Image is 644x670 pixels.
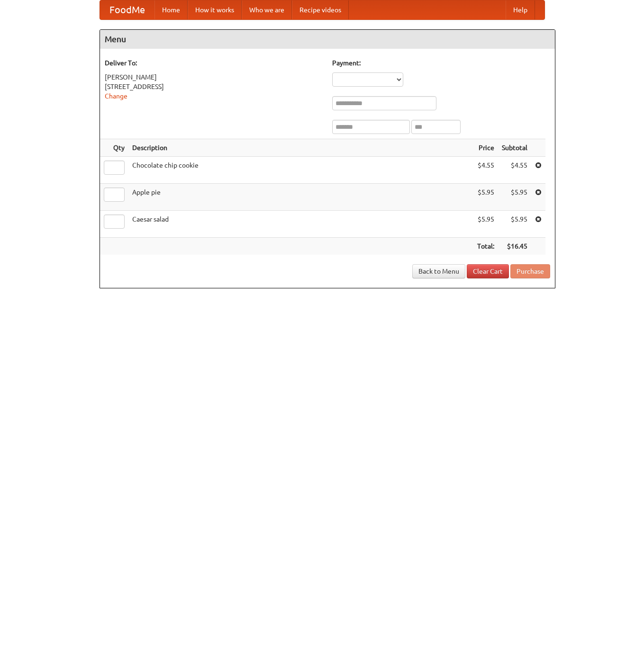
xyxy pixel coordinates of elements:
[510,264,550,278] button: Purchase
[105,58,323,68] h5: Deliver To:
[105,92,127,100] a: Change
[188,0,242,19] a: How it works
[128,211,473,238] td: Caesar salad
[473,238,498,255] th: Total:
[332,58,550,68] h5: Payment:
[242,0,292,19] a: Who we are
[473,139,498,157] th: Price
[498,139,531,157] th: Subtotal
[128,184,473,211] td: Apple pie
[292,0,349,19] a: Recipe videos
[498,157,531,184] td: $4.55
[128,157,473,184] td: Chocolate chip cookie
[473,157,498,184] td: $4.55
[498,211,531,238] td: $5.95
[100,0,154,19] a: FoodMe
[154,0,188,19] a: Home
[506,0,535,19] a: Help
[412,264,465,278] a: Back to Menu
[105,72,323,82] div: [PERSON_NAME]
[473,184,498,211] td: $5.95
[100,139,128,157] th: Qty
[473,211,498,238] td: $5.95
[128,139,473,157] th: Description
[467,264,509,278] a: Clear Cart
[498,238,531,255] th: $16.45
[105,82,323,91] div: [STREET_ADDRESS]
[498,184,531,211] td: $5.95
[100,30,555,49] h4: Menu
